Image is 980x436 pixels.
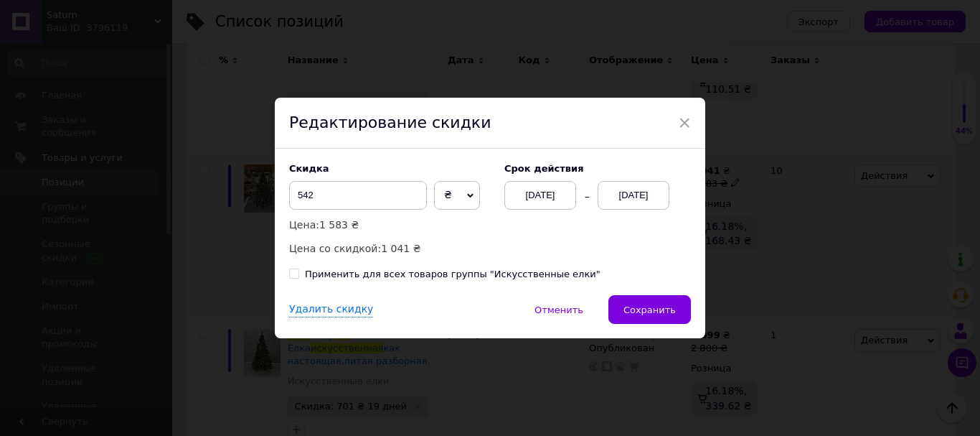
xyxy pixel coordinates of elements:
[519,295,598,324] button: Отменить
[319,219,359,231] span: 1 583 ₴
[444,189,452,200] span: ₴
[289,113,491,131] span: Редактирование скидки
[678,111,691,135] span: ×
[289,181,427,210] input: 0
[305,268,600,281] div: Применить для всех товаров группы "Искусственные елки"
[598,181,669,210] div: [DATE]
[623,305,676,315] span: Сохранить
[504,163,691,174] label: Cрок действия
[381,243,420,254] span: 1 041 ₴
[289,163,329,174] span: Скидка
[289,217,490,233] p: Цена:
[608,295,691,324] button: Сохранить
[289,302,373,317] div: Удалить скидку
[289,241,490,256] p: Цена со скидкой:
[504,181,576,210] div: [DATE]
[534,305,583,315] span: Отменить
